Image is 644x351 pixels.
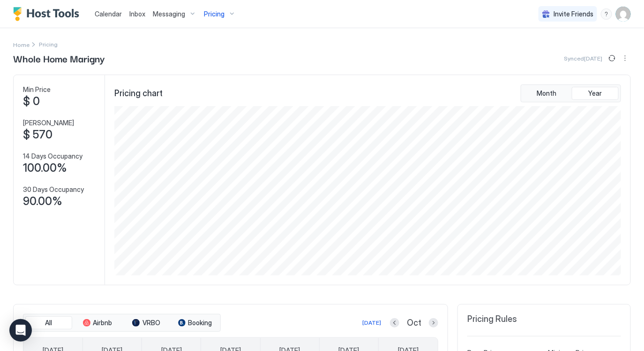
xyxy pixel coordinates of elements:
button: Month [523,87,570,100]
div: [DATE] [362,319,381,327]
span: VRBO [142,319,160,327]
span: Pricing [204,10,225,18]
span: Pricing chart [114,88,163,99]
span: Month [537,89,556,98]
a: Home [13,39,30,49]
div: Breadcrumb [13,39,30,49]
span: Inbox [129,10,145,18]
button: VRBO [123,316,170,329]
button: More options [620,53,631,64]
span: 90.00% [23,194,62,208]
div: Open Intercom Messenger [9,319,32,342]
button: Booking [172,316,218,329]
span: $ 570 [23,128,52,142]
span: Booking [188,319,212,327]
span: 14 Days Occupancy [23,152,82,160]
a: Inbox [129,9,145,19]
button: Airbnb [74,316,121,329]
div: menu [620,53,631,64]
span: $ 0 [23,94,40,108]
span: 30 Days Occupancy [23,185,84,194]
span: Home [13,41,30,48]
span: Oct [407,318,421,328]
div: menu [601,8,612,20]
span: Invite Friends [554,10,593,18]
button: Year [572,87,619,100]
span: All [45,319,52,327]
div: User profile [616,7,631,22]
div: tab-group [23,314,221,332]
span: Whole Home Marigny [13,51,105,65]
span: [PERSON_NAME] [23,119,74,127]
span: 100.00% [23,161,67,175]
span: Min Price [23,85,51,94]
span: Pricing Rules [467,314,517,325]
button: Next month [429,318,438,328]
span: Calendar [95,10,122,18]
span: Airbnb [93,319,112,327]
button: Previous month [390,318,399,328]
a: Host Tools Logo [13,7,83,21]
span: Breadcrumb [39,41,58,48]
span: Messaging [153,10,185,18]
span: Synced [DATE] [564,55,603,62]
button: Sync prices [607,53,618,64]
a: Calendar [95,9,122,19]
button: [DATE] [361,317,382,328]
button: All [25,316,72,329]
div: tab-group [521,84,621,102]
span: Year [589,89,602,98]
